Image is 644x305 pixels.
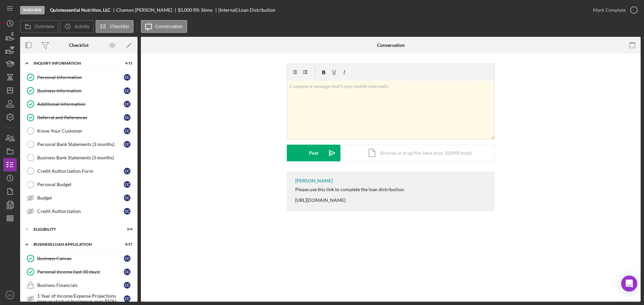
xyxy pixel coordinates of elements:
[3,288,17,302] button: SO
[23,124,134,138] a: Know Your CustomerCC
[23,97,134,111] a: Additional InformationCC
[124,141,130,148] div: C C
[124,74,130,81] div: C C
[23,151,134,164] a: Business Bank Statements (3 months)
[141,20,187,33] button: Conversation
[120,242,132,246] div: 8 / 27
[23,84,134,97] a: Business InformationCC
[37,155,134,160] div: Business Bank Statements (3 months)
[23,111,134,124] a: Referral and ReferencesCC
[309,145,318,161] div: Post
[23,138,134,151] a: Personal Bank Statements (3 months)CC
[37,283,124,288] div: Business Financials
[35,24,54,29] label: Overview
[37,128,124,134] div: Know Your Customer
[295,178,333,183] div: [PERSON_NAME]
[124,208,130,215] div: C C
[96,20,133,33] button: Checklist
[23,178,134,191] a: Personal BudgetCC
[37,269,124,275] div: Personal Income (last 30 days)
[69,43,89,48] div: Checklist
[124,168,130,174] div: C C
[23,191,134,205] a: BudgetCC
[124,269,130,275] div: C C
[37,101,124,107] div: Additional Information
[621,276,637,292] div: Open Intercom Messenger
[124,195,130,201] div: C C
[124,181,130,188] div: C C
[34,61,116,65] div: INQUIRY INFORMATION
[37,168,124,174] div: Credit Authorization Form
[37,115,124,120] div: Referral and References
[37,88,124,93] div: Business Information
[23,205,134,218] a: Credit AuthorizationCC
[8,293,12,297] text: SO
[37,182,124,187] div: Personal Budget
[124,101,130,107] div: C C
[37,195,124,201] div: Budget
[178,7,192,13] span: $5,000
[37,293,124,304] div: 1 Year of Income/Expense Projections (new or start up businesses over $50k)
[124,128,130,134] div: C C
[34,242,116,246] div: BUSINESS LOAN APPLICATION
[287,145,340,161] button: Post
[74,24,89,29] label: Activity
[377,43,405,48] div: Conversation
[124,295,130,302] div: C C
[124,114,130,121] div: C C
[23,265,134,279] a: Personal Income (last 30 days)CC
[586,3,641,17] button: Mark Complete
[295,187,405,203] div: Please use this link to complete the loan distribution: [URL][DOMAIN_NAME]
[37,142,124,147] div: Personal Bank Statements (3 months)
[124,87,130,94] div: C C
[23,71,134,84] a: Personal InformationCC
[37,75,124,80] div: Personal Information
[593,3,626,17] div: Mark Complete
[60,20,94,33] button: Activity
[50,7,110,13] b: Quintessential Nutrition, LLC
[23,279,134,292] a: Business FinancialsCC
[23,164,134,178] a: Credit Authorization FormCC
[20,6,45,14] div: In Review
[23,252,134,265] a: Business CanvasCC
[218,7,275,13] div: [Internal] Loan Distribution
[201,7,213,13] div: 36 mo
[155,24,183,29] label: Conversation
[193,7,200,13] div: 8 %
[37,256,124,261] div: Business Canvas
[116,7,178,13] div: Chamon [PERSON_NAME]
[120,227,132,231] div: 0 / 4
[34,227,116,231] div: ELIGIBILITY
[20,20,58,33] button: Overview
[37,209,124,214] div: Credit Authorization
[110,24,129,29] label: Checklist
[120,61,132,65] div: 4 / 11
[124,282,130,289] div: C C
[124,255,130,262] div: C C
